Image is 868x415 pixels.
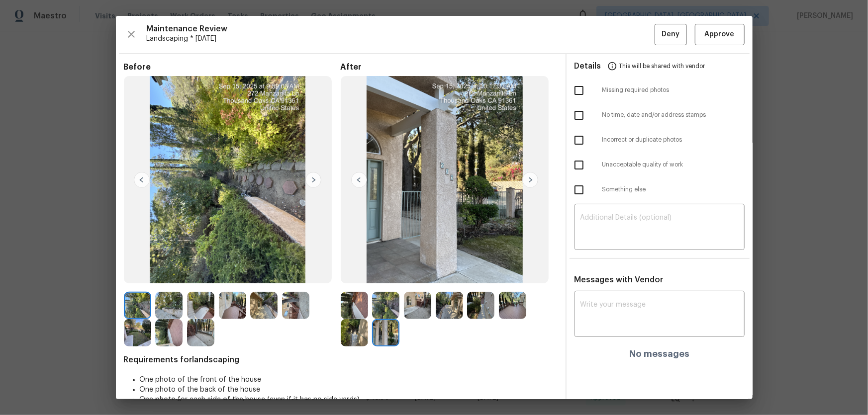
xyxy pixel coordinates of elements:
[140,385,558,395] li: One photo of the back of the house
[140,375,558,385] li: One photo of the front of the house
[351,172,367,188] img: left-chevron-button-url
[655,24,687,45] button: Deny
[567,177,753,202] div: Something else
[602,86,745,94] span: Missing required photos
[705,28,735,41] span: Approve
[602,161,745,169] span: Unacceptable quality of work
[567,103,753,128] div: No time, date and/or address stamps
[602,136,745,144] span: Incorrect or duplicate photos
[629,349,689,359] h4: No messages
[305,172,321,188] img: right-chevron-button-url
[602,111,745,119] span: No time, date and/or address stamps
[147,34,655,44] span: Landscaping * [DATE]
[695,24,745,45] button: Approve
[662,28,679,41] span: Deny
[522,172,538,188] img: right-chevron-button-url
[567,153,753,177] div: Unacceptable quality of work
[124,355,558,365] span: Requirements for landscaping
[147,24,655,34] span: Maintenance Review
[140,395,558,405] li: One photo for each side of the house (even if it has no side yards)
[602,185,745,194] span: Something else
[341,62,558,72] span: After
[567,78,753,103] div: Missing required photos
[575,54,601,78] span: Details
[575,276,664,284] span: Messages with Vendor
[619,54,705,78] span: This will be shared with vendor
[567,128,753,153] div: Incorrect or duplicate photos
[124,62,341,72] span: Before
[134,172,150,188] img: left-chevron-button-url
